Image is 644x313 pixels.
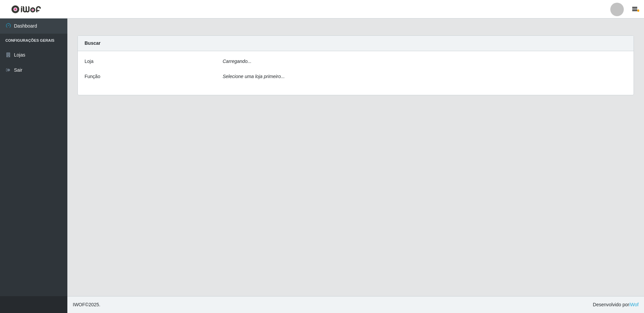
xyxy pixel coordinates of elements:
i: Carregando... [223,59,252,64]
span: IWOF [73,302,85,307]
label: Função [85,73,100,80]
strong: Buscar [85,40,100,46]
img: CoreUI Logo [11,5,41,13]
span: Desenvolvido por [593,301,639,308]
i: Selecione uma loja primeiro... [223,74,285,79]
span: © 2025 . [73,301,100,308]
a: iWof [629,302,639,307]
label: Loja [85,58,93,65]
